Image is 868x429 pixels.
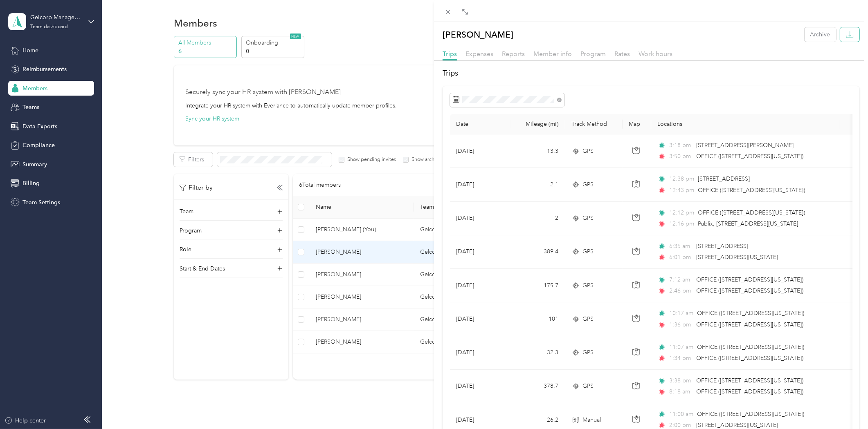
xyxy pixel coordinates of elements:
[511,202,565,235] td: 2
[583,315,594,324] span: GPS
[511,134,565,168] td: 13.3
[696,377,803,384] span: OFFICE ([STREET_ADDRESS][US_STATE])
[583,348,594,357] span: GPS
[697,411,804,418] span: OFFICE ([STREET_ADDRESS][US_STATE])
[696,388,803,395] span: OFFICE ([STREET_ADDRESS][US_STATE])
[583,281,594,290] span: GPS
[669,387,693,396] span: 8:18 am
[669,141,693,150] span: 3:18 pm
[698,187,805,194] span: OFFICE ([STREET_ADDRESS][US_STATE])
[669,343,693,352] span: 11:07 am
[669,410,693,419] span: 11:00 am
[511,235,565,269] td: 389.4
[805,27,836,42] button: Archive
[583,382,594,391] span: GPS
[696,153,803,160] span: OFFICE ([STREET_ADDRESS][US_STATE])
[669,208,694,217] span: 12:12 pm
[669,376,693,385] span: 3:38 pm
[450,269,511,302] td: [DATE]
[614,50,630,58] span: Rates
[669,219,694,228] span: 12:16 pm
[696,254,778,261] span: [STREET_ADDRESS][US_STATE]
[511,336,565,370] td: 32.3
[698,220,798,227] span: Publix, [STREET_ADDRESS][US_STATE]
[698,175,750,182] span: [STREET_ADDRESS]
[450,168,511,201] td: [DATE]
[669,275,693,284] span: 7:12 am
[450,302,511,336] td: [DATE]
[583,247,594,256] span: GPS
[450,134,511,168] td: [DATE]
[697,310,804,317] span: OFFICE ([STREET_ADDRESS][US_STATE])
[696,276,803,283] span: OFFICE ([STREET_ADDRESS][US_STATE])
[450,202,511,235] td: [DATE]
[580,50,606,58] span: Program
[443,27,513,42] p: [PERSON_NAME]
[511,168,565,201] td: 2.1
[696,355,803,362] span: OFFICE ([STREET_ADDRESS][US_STATE])
[533,50,572,58] span: Member info
[565,114,623,134] th: Track Method
[502,50,525,58] span: Reports
[669,186,694,195] span: 12:43 pm
[511,114,565,134] th: Mileage (mi)
[696,321,803,328] span: OFFICE ([STREET_ADDRESS][US_STATE])
[696,287,803,294] span: OFFICE ([STREET_ADDRESS][US_STATE])
[669,320,693,329] span: 1:36 pm
[511,269,565,302] td: 175.7
[583,416,601,425] span: Manual
[697,344,804,351] span: OFFICE ([STREET_ADDRESS][US_STATE])
[651,114,839,134] th: Locations
[450,114,511,134] th: Date
[583,147,594,156] span: GPS
[450,336,511,370] td: [DATE]
[669,242,693,251] span: 6:35 am
[698,209,805,216] span: OFFICE ([STREET_ADDRESS][US_STATE])
[465,50,493,58] span: Expenses
[669,253,693,262] span: 6:01 pm
[696,142,794,149] span: [STREET_ADDRESS][PERSON_NAME]
[450,370,511,403] td: [DATE]
[511,302,565,336] td: 101
[623,114,651,134] th: Map
[443,68,859,79] h2: Trips
[669,286,693,295] span: 2:46 pm
[583,180,594,189] span: GPS
[450,235,511,269] td: [DATE]
[443,50,457,58] span: Trips
[696,243,748,250] span: [STREET_ADDRESS]
[669,354,693,363] span: 1:34 pm
[696,422,778,429] span: [STREET_ADDRESS][US_STATE]
[669,174,694,183] span: 12:38 pm
[669,309,693,318] span: 10:17 am
[511,370,565,403] td: 378.7
[639,50,672,58] span: Work hours
[669,152,693,161] span: 3:50 pm
[822,383,868,429] iframe: Everlance-gr Chat Button Frame
[583,214,594,223] span: GPS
